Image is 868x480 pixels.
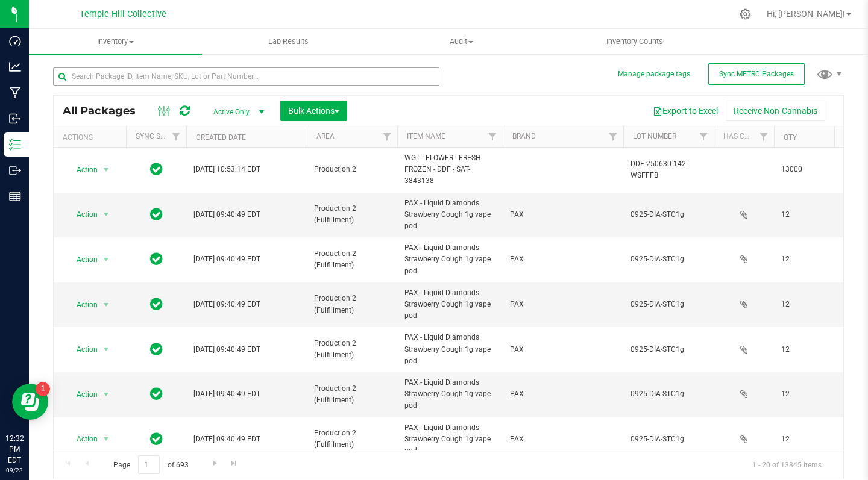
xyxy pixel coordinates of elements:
span: PAX [510,388,616,400]
span: [DATE] 09:40:49 EDT [193,344,260,355]
a: Filter [166,126,186,147]
th: Has COA [714,126,774,148]
span: Inventory [29,36,202,47]
div: Manage settings [738,8,753,20]
span: Production 2 (Fulfillment) [314,248,390,271]
input: Search Package ID, Item Name, SKU, Lot or Part Number... [53,67,439,86]
a: Go to the last page [225,455,243,472]
inline-svg: Inbound [9,113,21,125]
span: [DATE] 09:40:49 EDT [193,388,260,400]
span: 12 [781,209,827,220]
p: 09/23 [5,466,24,475]
span: 0925-DIA-STC1g [631,434,706,445]
span: [DATE] 09:40:49 EDT [193,299,260,310]
span: Hi, [PERSON_NAME]! [767,9,845,19]
div: Actions [63,133,121,142]
span: 1 - 20 of 13845 items [743,455,831,473]
inline-svg: Outbound [9,164,21,176]
span: Inventory Counts [590,36,679,47]
span: select [99,431,114,447]
span: select [99,386,114,403]
span: PAX - Liquid Diamonds Strawberry Cough 1g vape pod [404,242,495,277]
span: Bulk Actions [288,106,339,116]
span: [DATE] 09:40:49 EDT [193,254,260,265]
a: Inventory Counts [548,29,721,54]
a: Filter [483,126,503,147]
span: 12 [781,388,827,400]
a: Go to the next page [206,455,224,472]
a: Qty [784,133,797,142]
span: [DATE] 09:40:49 EDT [193,434,260,445]
a: Filter [377,126,397,147]
span: Production 2 (Fulfillment) [314,293,390,316]
button: Sync METRC Packages [708,63,805,85]
span: 12 [781,254,827,265]
span: PAX [510,209,616,220]
inline-svg: Inventory [9,139,21,151]
a: Item Name [407,132,445,140]
span: Production 2 (Fulfillment) [314,203,390,226]
span: Temple Hill Collective [80,9,166,19]
a: Sync Status [136,132,182,140]
span: 12 [781,344,827,355]
span: Page of 693 [103,455,198,474]
button: Manage package tags [618,69,690,79]
button: Bulk Actions [280,101,347,121]
a: Filter [603,126,623,147]
a: Lab Results [202,29,375,54]
inline-svg: Dashboard [9,35,21,47]
a: Filter [694,126,714,147]
input: 1 [138,455,160,474]
inline-svg: Manufacturing [9,87,21,99]
iframe: Resource center [12,384,48,420]
span: PAX [510,344,616,355]
span: In Sync [150,296,163,313]
span: In Sync [150,431,163,447]
span: Lab Results [252,36,325,47]
span: select [99,296,114,313]
span: Audit [376,36,547,47]
span: Production 2 (Fulfillment) [314,338,390,361]
span: In Sync [150,206,163,223]
span: 0925-DIA-STC1g [631,299,706,310]
span: [DATE] 09:40:49 EDT [193,209,260,220]
span: PAX - Liquid Diamonds Strawberry Cough 1g vape pod [404,332,495,367]
a: Area [316,132,335,140]
span: All Packages [63,104,148,117]
span: 0925-DIA-STC1g [631,388,706,400]
span: 0925-DIA-STC1g [631,344,706,355]
span: 12 [781,434,827,445]
button: Export to Excel [645,101,726,121]
span: 0925-DIA-STC1g [631,254,706,265]
span: PAX - Liquid Diamonds Strawberry Cough 1g vape pod [404,422,495,457]
span: select [99,161,114,178]
span: WGT - FLOWER - FRESH FROZEN - DDF - SAT-3843138 [404,152,495,187]
span: Sync METRC Packages [719,70,794,78]
a: Lot Number [633,132,676,140]
span: select [99,341,114,358]
p: 12:32 PM EDT [5,433,24,466]
span: PAX [510,299,616,310]
span: 12 [781,299,827,310]
span: 0925-DIA-STC1g [631,209,706,220]
span: PAX - Liquid Diamonds Strawberry Cough 1g vape pod [404,287,495,322]
button: Receive Non-Cannabis [726,101,825,121]
span: In Sync [150,385,163,402]
a: Filter [754,126,774,147]
span: DDF-250630-142-WSFFFB [631,158,706,181]
a: Brand [512,132,536,140]
span: Action [66,161,98,178]
span: Production 2 [314,164,390,175]
span: In Sync [150,161,163,178]
span: PAX [510,434,616,445]
span: Action [66,431,98,447]
inline-svg: Reports [9,190,21,202]
span: Production 2 (Fulfillment) [314,383,390,406]
span: [DATE] 10:53:14 EDT [193,164,260,175]
inline-svg: Analytics [9,61,21,73]
span: Production 2 (Fulfillment) [314,428,390,450]
a: Inventory [29,29,202,54]
span: In Sync [150,251,163,267]
span: PAX [510,254,616,265]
